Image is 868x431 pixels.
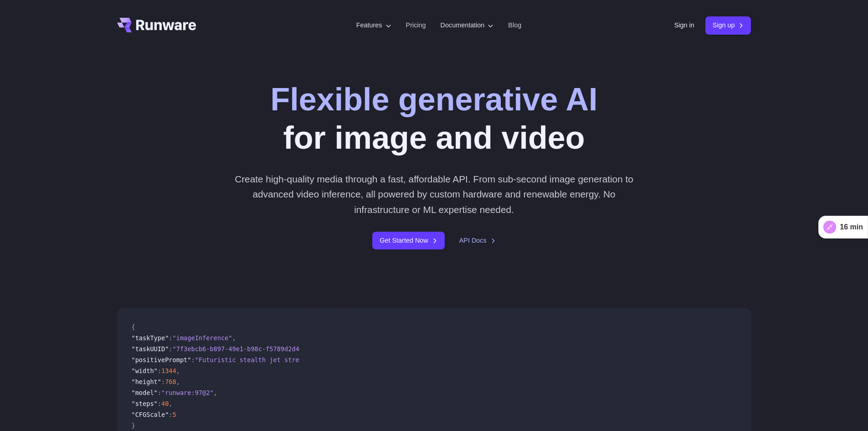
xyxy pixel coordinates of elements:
[132,400,158,407] span: "steps"
[117,18,196,32] a: Go to /
[508,20,521,31] a: Blog
[132,345,169,353] span: "taskUUID"
[176,367,180,374] span: ,
[176,378,180,385] span: ,
[191,356,195,363] span: :
[132,334,169,342] span: "taskType"
[372,232,444,249] a: Get Started Now
[158,367,161,374] span: :
[173,411,176,418] span: 5
[173,334,232,342] span: "imageInference"
[195,356,534,363] span: "Futuristic stealth jet streaking through a neon-lit cityscape with glowing purple exhaust"
[165,378,176,385] span: 768
[270,82,597,117] strong: Flexible generative AI
[158,400,161,407] span: :
[459,235,496,246] a: API Docs
[161,367,176,374] span: 1344
[132,422,135,429] span: }
[674,20,694,31] a: Sign in
[169,345,172,353] span: :
[169,400,172,407] span: ,
[132,411,169,418] span: "CFGScale"
[232,334,236,342] span: ,
[132,323,135,331] span: {
[132,356,191,363] span: "positivePrompt"
[231,171,637,217] p: Create high-quality media through a fast, affordable API. From sub-second image generation to adv...
[169,334,172,342] span: :
[214,389,217,396] span: ,
[705,16,751,34] a: Sign up
[270,80,597,157] h1: for image and video
[132,367,158,374] span: "width"
[161,378,165,385] span: :
[161,400,169,407] span: 40
[161,389,214,396] span: "runware:97@2"
[158,389,161,396] span: :
[132,378,161,385] span: "height"
[169,411,172,418] span: :
[132,389,158,396] span: "model"
[441,20,494,31] label: Documentation
[406,20,426,31] a: Pricing
[356,20,391,31] label: Features
[173,345,314,353] span: "7f3ebcb6-b897-49e1-b98c-f5789d2d40d7"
